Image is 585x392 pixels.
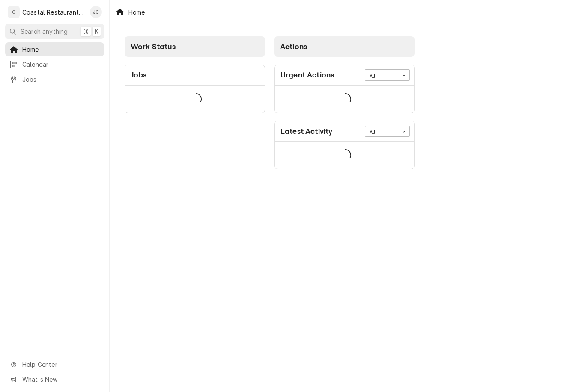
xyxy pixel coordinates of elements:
[274,36,415,57] div: Card Column Header
[370,73,394,80] div: All
[365,126,410,137] div: Card Data Filter Control
[339,90,351,108] span: Loading...
[125,86,265,113] div: Card Data
[281,69,334,81] div: Card Title
[120,32,270,174] div: Card Column: Work Status
[274,65,415,113] div: Card: Urgent Actions
[90,6,102,18] div: James Gatton's Avatar
[370,129,394,136] div: All
[125,65,265,86] div: Card Header
[90,6,102,18] div: JG
[125,36,265,57] div: Card Column Header
[5,372,104,386] a: Go to What's New
[274,57,415,169] div: Card Column Content
[274,121,415,169] div: Card: Latest Activity
[365,69,410,80] div: Card Data Filter Control
[275,142,414,169] div: Card Data
[83,27,89,36] span: ⌘
[95,27,98,36] span: K
[5,357,104,371] a: Go to Help Center
[190,90,202,108] span: Loading...
[22,75,100,84] span: Jobs
[21,27,68,36] span: Search anything
[339,147,351,165] span: Loading...
[22,60,100,69] span: Calendar
[275,121,414,142] div: Card Header
[5,42,104,56] a: Home
[270,32,419,174] div: Card Column: Actions
[5,57,104,71] a: Calendar
[110,24,585,184] div: Dashboard
[22,8,85,17] div: Coastal Restaurant Repair
[125,65,265,113] div: Card: Jobs
[22,375,99,384] span: What's New
[275,65,414,86] div: Card Header
[8,6,20,18] div: C
[22,45,100,54] span: Home
[280,42,307,51] span: Actions
[281,126,332,137] div: Card Title
[5,72,104,86] a: Jobs
[275,86,414,113] div: Card Data
[131,42,176,51] span: Work Status
[22,360,99,369] span: Help Center
[131,69,147,81] div: Card Title
[5,24,104,39] button: Search anything⌘K
[125,57,265,147] div: Card Column Content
